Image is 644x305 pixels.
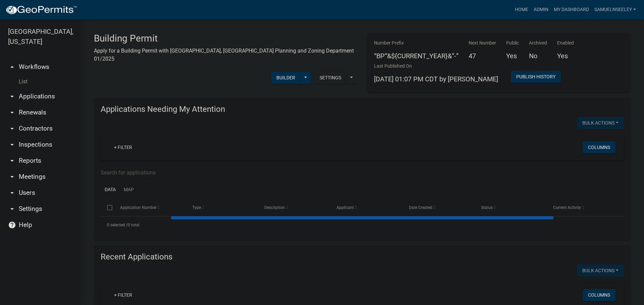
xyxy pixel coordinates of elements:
h5: No [529,52,547,60]
datatable-header-cell: Type [186,200,258,216]
datatable-header-cell: Status [475,200,547,216]
datatable-header-cell: Date Created [402,200,474,216]
p: Archived [529,40,547,47]
span: Applicant [336,205,354,210]
h5: “BP”&${CURRENT_YEAR}&”-” [374,52,459,60]
datatable-header-cell: Application Number [113,200,185,216]
p: Number Prefix [374,40,459,47]
a: Data [101,179,120,200]
i: arrow_drop_down [8,173,16,181]
i: arrow_drop_up [8,63,16,71]
button: Bulk Actions [577,264,624,277]
button: Columns [583,289,615,301]
span: Status [481,205,493,210]
datatable-header-cell: Current Activity [547,200,619,216]
button: Publish History [511,71,561,83]
i: arrow_drop_down [8,141,16,149]
h5: Yes [506,52,519,60]
button: Bulk Actions [577,117,624,129]
p: Next Number [469,40,496,47]
p: Public [506,40,519,47]
wm-modal-confirm: Workflow Publish History [511,75,561,80]
h3: Building Permit [94,33,357,44]
button: Builder [271,72,301,84]
i: arrow_drop_down [8,125,16,133]
p: Apply for a Building Permit with [GEOGRAPHIC_DATA], [GEOGRAPHIC_DATA] Planning and Zoning Departm... [94,47,357,63]
h5: 47 [469,52,496,60]
h4: Applications Needing My Attention [101,104,624,114]
a: Map [120,179,138,200]
span: Current Activity [553,205,581,210]
button: Settings [314,72,346,84]
input: Search for applications [101,166,535,179]
p: Enabled [557,40,574,47]
datatable-header-cell: Applicant [330,200,402,216]
button: Columns [583,141,615,153]
i: arrow_drop_down [8,92,16,100]
a: My Dashboard [551,3,592,16]
span: 0 selected / [107,223,128,227]
h4: Recent Applications [101,252,624,262]
i: arrow_drop_down [8,189,16,197]
h5: Yes [557,52,574,60]
a: Admin [531,3,551,16]
i: arrow_drop_down [8,157,16,165]
a: SamuelNSeeley [592,3,639,16]
p: Last Published On [374,63,498,70]
i: arrow_drop_down [8,205,16,213]
a: + Filter [109,289,138,301]
i: arrow_drop_down [8,108,16,117]
a: + Filter [109,141,138,153]
span: Type [192,205,201,210]
span: Date Created [409,205,432,210]
span: Description [264,205,285,210]
i: help [8,221,16,229]
a: Home [512,3,531,16]
div: 0 total [101,217,624,233]
datatable-header-cell: Select [101,200,113,216]
datatable-header-cell: Description [258,200,330,216]
span: Application Number [120,205,157,210]
span: [DATE] 01:07 PM CDT by [PERSON_NAME] [374,75,498,83]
